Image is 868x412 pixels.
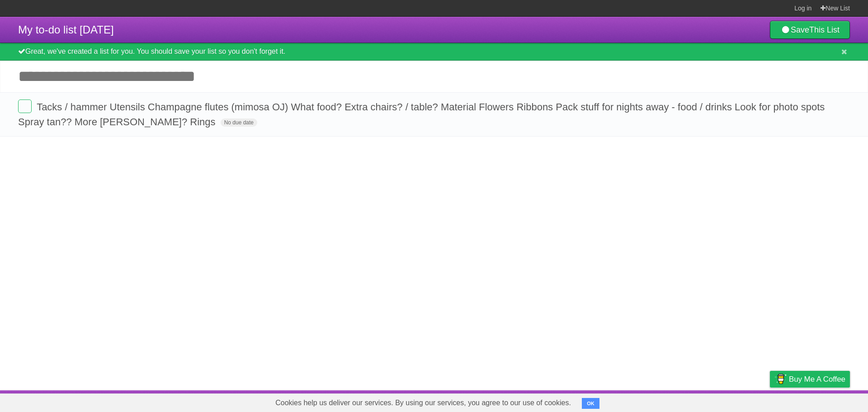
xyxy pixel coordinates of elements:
a: Suggest a feature [793,393,850,410]
b: This List [809,25,840,34]
a: Privacy [758,393,782,410]
a: About [650,393,669,410]
span: My to-do list [DATE] [18,24,114,36]
span: Buy me a coffee [789,371,845,387]
a: Buy me a coffee [770,371,850,388]
span: Tacks / hammer Utensils Champagne flutes (mimosa OJ) What food? Extra chairs? / table? Material F... [18,101,825,128]
a: Terms [727,393,747,410]
span: Cookies help us deliver our services. By using our services, you agree to our use of cookies. [266,394,580,412]
a: SaveThis List [770,21,850,39]
span: No due date [221,118,257,127]
img: Buy me a coffee [774,371,787,387]
a: Developers [679,393,716,410]
label: Done [18,99,32,113]
button: OK [582,398,599,409]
